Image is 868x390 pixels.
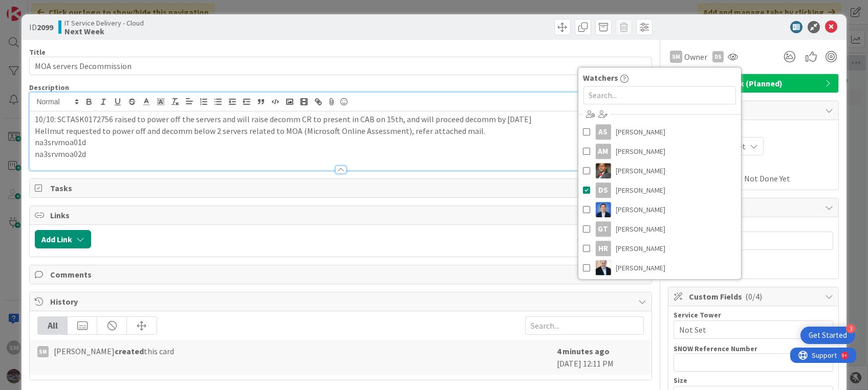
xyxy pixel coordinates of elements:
[35,113,646,125] p: 10/10: SCTASK0172756 raised to power off the servers and will raise decomm CR to present in CAB o...
[50,209,633,221] span: Links
[38,317,68,334] div: All
[846,324,855,333] div: 3
[684,51,707,63] span: Owner
[595,202,611,217] img: DP
[674,377,833,384] div: Size
[595,182,611,198] div: DS
[525,316,644,335] input: Search...
[557,345,644,370] div: [DATE] 12:11 PM
[578,180,741,200] a: DS[PERSON_NAME]
[800,327,855,344] div: Open Get Started checklist, remaining modules: 3
[616,144,665,159] span: [PERSON_NAME]
[115,346,144,356] b: created
[679,324,815,336] span: Not Set
[616,182,665,198] span: [PERSON_NAME]
[29,21,53,33] span: ID
[616,124,665,140] span: [PERSON_NAME]
[37,346,49,357] div: SM
[595,144,611,159] div: AM
[64,27,144,35] b: Next Week
[595,163,611,178] img: DP
[689,290,820,303] span: Custom Fields
[52,4,57,12] div: 9+
[674,160,833,171] span: Actual Dates
[616,202,665,217] span: [PERSON_NAME]
[29,48,46,57] label: Title
[578,219,741,239] a: GT[PERSON_NAME]
[50,268,633,281] span: Comments
[50,295,633,308] span: History
[29,57,652,75] input: type card name here...
[578,239,741,258] a: HR[PERSON_NAME]
[35,230,91,248] button: Add Link
[54,345,174,357] span: [PERSON_NAME] this card
[689,77,820,89] span: Standard Work (Planned)
[50,182,633,194] span: Tasks
[578,258,741,278] a: HO[PERSON_NAME]
[557,346,610,356] b: 4 minutes ago
[21,2,47,14] span: Support
[35,148,646,160] p: na3srvmoa02d
[64,19,144,27] span: IT Service Delivery - Cloud
[578,200,741,219] a: DP[PERSON_NAME]
[595,221,611,237] div: GT
[595,124,611,140] div: AS
[670,51,682,63] div: SM
[578,161,741,180] a: DP[PERSON_NAME]
[674,311,833,318] div: Service Tower
[616,241,665,256] span: [PERSON_NAME]
[35,125,646,137] p: Hellmut requested to power off and decomm below 2 servers related to MOA (Microsoft Online Assess...
[809,330,847,340] div: Get Started
[674,125,833,136] span: Planned Dates
[578,122,741,142] a: AS[PERSON_NAME]
[689,201,820,214] span: Block
[616,163,665,178] span: [PERSON_NAME]
[583,72,618,84] span: Watchers
[745,291,762,302] span: ( 0/4 )
[29,83,69,92] span: Description
[674,344,757,353] label: SNOW Reference Number
[689,104,820,117] span: Dates
[595,260,611,276] img: HO
[744,172,790,185] span: Not Done Yet
[712,51,724,62] div: DS
[578,142,741,161] a: AM[PERSON_NAME]
[595,241,611,256] div: HR
[37,22,53,32] b: 2099
[35,136,646,148] p: na3srvmoa01d
[616,260,665,276] span: [PERSON_NAME]
[583,86,735,104] input: Search...
[616,221,665,237] span: [PERSON_NAME]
